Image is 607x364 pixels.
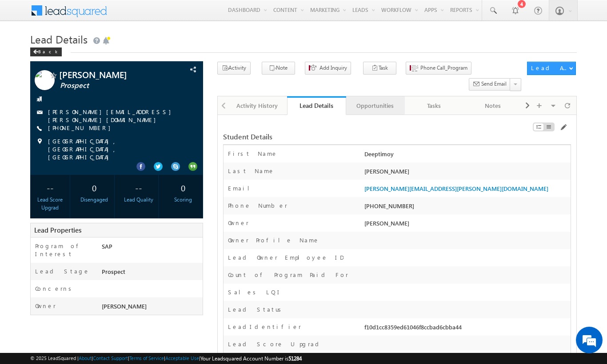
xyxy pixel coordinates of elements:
span: © 2025 LeadSquared | | | | | [30,354,302,363]
span: Prospect [60,81,167,90]
label: Sales LQI [228,288,282,296]
label: Phone Number [228,202,288,210]
span: Send Email [481,80,507,88]
img: Profile photo [35,70,55,93]
label: Program of Interest [35,242,93,258]
button: Phone Call_Program [406,62,471,75]
label: LeadIdentifier [228,323,301,331]
label: Owner [35,302,56,310]
label: First Name [228,150,278,158]
label: Count of Program Paid For [228,271,348,279]
a: Back [30,47,66,55]
label: Owner [228,219,249,227]
span: 51284 [288,355,302,362]
span: [PERSON_NAME] [102,302,147,310]
div: SAP [100,242,203,254]
label: Email [228,184,256,192]
button: Add Inquiry [305,62,351,75]
label: Lead Owner Employee ID [228,253,343,261]
span: [PERSON_NAME] [364,219,409,227]
span: [PHONE_NUMBER] [48,124,115,133]
a: Lead Details [287,96,346,115]
span: Your Leadsquared Account Number is [200,355,302,362]
button: Activity [217,62,251,75]
div: 0 [165,179,200,196]
a: About [79,355,92,361]
button: Note [262,62,295,75]
div: Tasks [412,100,455,111]
button: Lead Actions [527,62,576,75]
a: Tasks [405,96,463,115]
div: Chat with us now [46,47,149,58]
span: [PERSON_NAME] [59,70,166,79]
a: Activity History [228,96,287,115]
div: Lead Quality [121,196,156,204]
div: Notes [471,100,514,111]
a: [PERSON_NAME][EMAIL_ADDRESS][PERSON_NAME][DOMAIN_NAME] [48,108,176,123]
div: Scoring [165,196,200,204]
span: Lead Properties [34,226,81,234]
div: Lead Score Upgrad [32,196,68,212]
button: Task [363,62,396,75]
div: Lead Actions [531,64,569,72]
div: Student Details [223,133,452,141]
label: Lead Stage [35,267,90,275]
div: Deeptimoy [362,150,571,162]
label: Lead Status [228,305,284,313]
div: Minimize live chat window [146,4,167,26]
div: Activity History [236,100,279,111]
span: Phone Call_Program [420,64,467,72]
div: [PHONE_NUMBER] [362,202,571,214]
div: [PERSON_NAME] [362,167,571,179]
div: f10d1cc8359ed61046f8ccbad6cbba44 [362,323,571,335]
label: Lead Score Upgrad [228,340,322,348]
label: Owner Profile Name [228,236,319,244]
textarea: Type your message and hit 'Enter' [12,82,162,266]
div: Opportunities [353,100,397,111]
div: -- [32,179,68,196]
em: Start Chat [121,273,161,285]
div: -- [121,179,156,196]
div: Disengaged [77,196,112,204]
a: [PERSON_NAME][EMAIL_ADDRESS][PERSON_NAME][DOMAIN_NAME] [364,185,548,192]
a: Opportunities [346,96,405,115]
span: [GEOGRAPHIC_DATA], [GEOGRAPHIC_DATA], [GEOGRAPHIC_DATA] [48,137,187,161]
a: Terms of Service [129,355,164,361]
label: Concerns [35,285,75,293]
button: Send Email [469,78,511,91]
a: Notes [463,96,522,115]
div: Back [30,47,62,56]
a: Contact Support [93,355,128,361]
span: Lead Details [30,32,88,46]
label: Last Name [228,167,275,175]
span: Add Inquiry [319,64,347,72]
a: Acceptable Use [165,355,199,361]
div: 0 [77,179,112,196]
div: Lead Details [294,101,339,110]
div: Prospect [100,267,203,280]
img: d_60004797649_company_0_60004797649 [15,47,37,58]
